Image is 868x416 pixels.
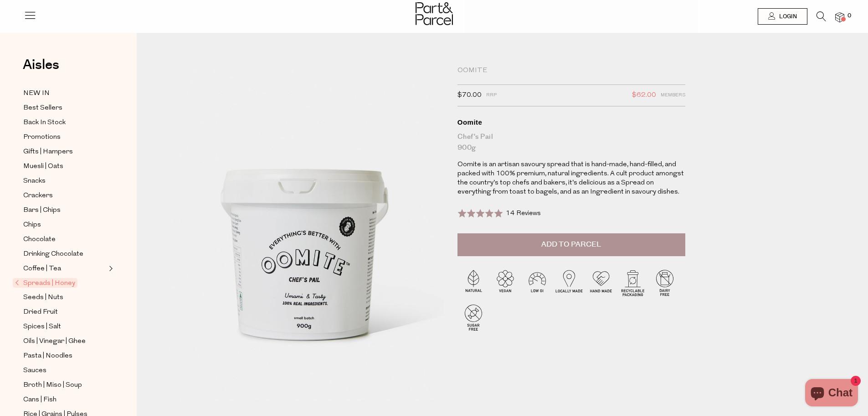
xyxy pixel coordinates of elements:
span: Coffee | Tea [23,263,61,274]
span: Back In Stock [23,117,66,128]
img: P_P-ICONS-Live_Bec_V11_Sugar_Free.svg [457,301,489,333]
a: Pasta | Noodles [23,350,106,362]
span: Dried Fruit [23,307,58,318]
img: P_P-ICONS-Live_Bec_V11_Low_Gi.svg [521,267,553,299]
a: Coffee | Tea [23,263,106,274]
a: Spices | Salt [23,321,106,332]
span: $62.00 [632,90,656,101]
a: Best Sellers [23,102,106,114]
span: RRP [486,90,497,101]
a: Broth | Miso | Soup [23,379,106,391]
img: P_P-ICONS-Live_Bec_V11_Recyclable_Packaging.svg [617,267,649,299]
span: Snacks [23,176,46,187]
img: P_P-ICONS-Live_Bec_V11_Natural.svg [457,267,489,299]
span: 0 [845,12,853,20]
img: P_P-ICONS-Live_Bec_V11_Locally_Made_2.svg [553,267,585,299]
a: Oils | Vinegar | Ghee [23,336,106,347]
img: P_P-ICONS-Live_Bec_V11_Dairy_Free.svg [649,267,681,299]
span: Spreads | Honey [13,278,77,288]
span: Promotions [23,132,61,143]
button: Expand/Collapse Coffee | Tea [107,263,113,274]
span: Gifts | Hampers [23,147,73,158]
span: Best Sellers [23,103,62,114]
span: Oils | Vinegar | Ghee [23,336,86,347]
div: Oomite [457,118,685,127]
a: Promotions [23,132,106,143]
span: $70.00 [457,90,482,101]
a: Aisles [23,58,59,81]
a: Bars | Chips [23,205,106,216]
span: Muesli | Oats [23,161,63,172]
p: Oomite is an artisan savoury spread that is hand-made, hand-filled, and packed with 100% premium,... [457,160,685,197]
a: 0 [835,12,844,22]
span: Bars | Chips [23,205,61,216]
span: Drinking Chocolate [23,249,83,260]
a: Seeds | Nuts [23,292,106,303]
inbox-online-store-chat: Shopify online store chat [802,379,861,409]
a: Back In Stock [23,117,106,128]
span: Aisles [23,55,59,75]
a: Dried Fruit [23,306,106,318]
span: Sauces [23,365,46,376]
div: Oomite [457,66,685,75]
a: Gifts | Hampers [23,146,106,158]
a: Drinking Chocolate [23,248,106,260]
button: Add to Parcel [457,233,685,256]
span: Broth | Miso | Soup [23,380,82,391]
img: P_P-ICONS-Live_Bec_V11_Handmade.svg [585,267,617,299]
span: Cans | Fish [23,395,56,405]
span: Seeds | Nuts [23,292,63,303]
span: Spices | Salt [23,321,61,332]
span: Login [777,13,797,21]
span: Add to Parcel [541,239,601,250]
span: NEW IN [23,88,50,99]
div: Chef's Pail 900g [457,132,685,153]
a: Muesli | Oats [23,161,106,172]
span: Pasta | Noodles [23,351,72,362]
a: Login [758,8,807,25]
img: Part&Parcel [416,2,453,25]
a: Chips [23,219,106,231]
a: Cans | Fish [23,394,106,405]
a: Snacks [23,175,106,187]
span: 14 Reviews [506,210,541,217]
span: Members [661,90,685,101]
a: Spreads | Honey [15,278,106,289]
a: Crackers [23,190,106,201]
img: Oomite [164,69,444,400]
a: NEW IN [23,88,106,99]
span: Crackers [23,190,53,201]
img: P_P-ICONS-Live_Bec_V11_Vegan.svg [489,267,521,299]
a: Sauces [23,365,106,376]
a: Chocolate [23,234,106,245]
span: Chocolate [23,234,56,245]
span: Chips [23,220,41,231]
